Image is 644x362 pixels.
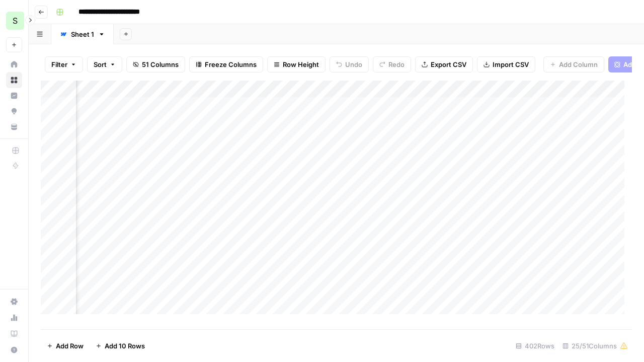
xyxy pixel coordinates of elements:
[6,310,22,326] a: Usage
[6,103,22,119] a: Opportunities
[51,24,114,44] a: Sheet 1
[13,15,18,27] span: S
[330,56,369,73] button: Undo
[415,56,473,73] button: Export CSV
[267,56,326,73] button: Row Height
[559,59,598,69] span: Add Column
[205,59,257,69] span: Freeze Columns
[6,88,22,104] a: Insights
[142,59,179,69] span: 51 Columns
[493,59,529,69] span: Import CSV
[388,59,405,69] span: Redo
[94,59,107,69] span: Sort
[6,326,22,342] a: Learning Hub
[126,56,185,73] button: 51 Columns
[512,338,558,354] div: 402 Rows
[431,59,466,69] span: Export CSV
[6,72,22,88] a: Browse
[56,341,84,351] span: Add Row
[6,56,22,73] a: Home
[283,59,319,69] span: Row Height
[6,294,22,310] a: Settings
[51,59,67,69] span: Filter
[6,119,22,135] a: Your Data
[543,56,604,73] button: Add Column
[373,56,411,73] button: Redo
[6,342,22,358] button: Help + Support
[345,59,362,69] span: Undo
[477,56,535,73] button: Import CSV
[6,8,22,33] button: Workspace: SmartSurvey
[558,338,632,354] div: 25/51 Columns
[189,56,263,73] button: Freeze Columns
[71,29,94,39] div: Sheet 1
[87,56,122,73] button: Sort
[41,338,90,354] button: Add Row
[45,56,83,73] button: Filter
[105,341,145,351] span: Add 10 Rows
[90,338,151,354] button: Add 10 Rows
